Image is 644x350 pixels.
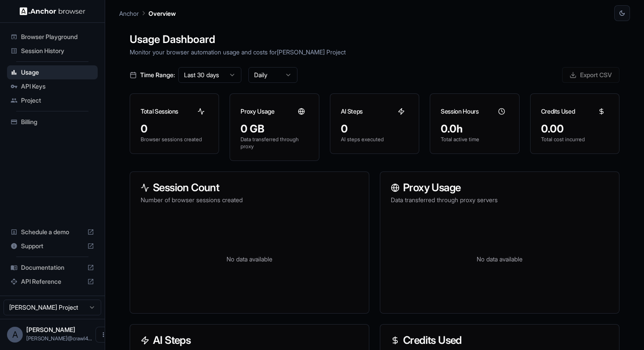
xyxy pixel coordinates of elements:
span: Billing [21,118,94,126]
p: Number of browser sessions created [141,196,358,204]
span: Usage [21,68,94,77]
button: Open menu [96,327,111,343]
span: Browser Playground [21,32,94,41]
h3: Session Hours [441,107,478,116]
h3: Session Count [141,182,358,193]
div: Schedule a demo [7,225,98,239]
h3: Proxy Usage [241,107,274,116]
span: Documentation [21,263,84,272]
h3: Credits Used [391,335,609,346]
h3: Credits Used [541,107,575,116]
p: Total active time [441,136,508,143]
div: 0.0h [441,122,508,136]
div: 0 [141,122,208,136]
h3: Total Sessions [141,107,178,116]
div: API Keys [7,79,98,93]
img: Anchor Logo [20,7,85,15]
div: API Reference [7,275,98,289]
div: Support [7,239,98,253]
div: Session History [7,44,98,58]
span: aravind@crawl4ai.com [26,335,92,342]
span: Session History [21,46,94,55]
p: Data transferred through proxy [241,136,308,150]
div: Usage [7,65,98,79]
h3: AI Steps [141,335,358,346]
p: Data transferred through proxy servers [391,196,609,204]
p: Monitor your browser automation usage and costs for [PERSON_NAME] Project [130,47,619,57]
p: AI steps executed [341,136,408,143]
h3: AI Steps [341,107,363,116]
h1: Usage Dashboard [130,32,619,47]
div: Billing [7,115,98,129]
p: Anchor [119,9,139,18]
span: Time Range: [140,71,175,79]
span: API Keys [21,82,94,91]
div: A [7,327,23,343]
span: Project [21,96,94,105]
p: Browser sessions created [141,136,208,143]
span: Aravind Karnam [26,326,75,333]
span: Support [21,242,84,250]
div: 0 [341,122,408,136]
div: No data available [391,215,609,303]
span: API Reference [21,277,84,286]
div: Project [7,93,98,107]
div: Documentation [7,261,98,275]
nav: breadcrumb [119,8,176,18]
div: Browser Playground [7,30,98,44]
p: Total cost incurred [541,136,609,143]
div: 0.00 [541,122,609,136]
div: No data available [141,215,358,303]
span: Schedule a demo [21,228,84,236]
p: Overview [149,9,176,18]
h3: Proxy Usage [391,182,609,193]
div: 0 GB [241,122,308,136]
